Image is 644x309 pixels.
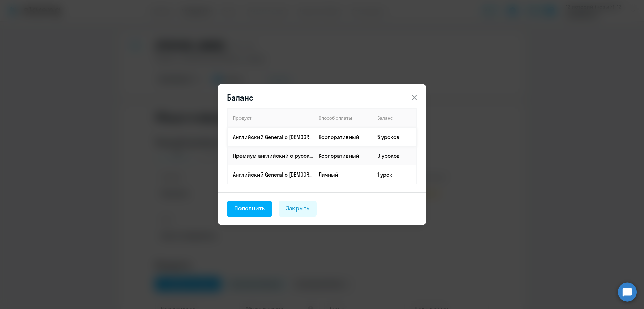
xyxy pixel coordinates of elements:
[234,204,265,213] div: Пополнить
[372,127,417,146] td: 5 уроков
[372,165,417,184] td: 1 урок
[313,109,372,127] th: Способ оплаты
[233,152,313,159] p: Премиум английский с русскоговорящим преподавателем
[218,92,426,103] header: Баланс
[227,109,313,127] th: Продукт
[227,201,272,217] button: Пополнить
[233,133,313,141] p: Английский General с [DEMOGRAPHIC_DATA] преподавателем
[313,146,372,165] td: Корпоративный
[286,204,310,213] div: Закрыть
[313,165,372,184] td: Личный
[372,146,417,165] td: 0 уроков
[233,171,313,178] p: Английский General с [DEMOGRAPHIC_DATA] преподавателем
[372,109,417,127] th: Баланс
[279,201,317,217] button: Закрыть
[313,127,372,146] td: Корпоративный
